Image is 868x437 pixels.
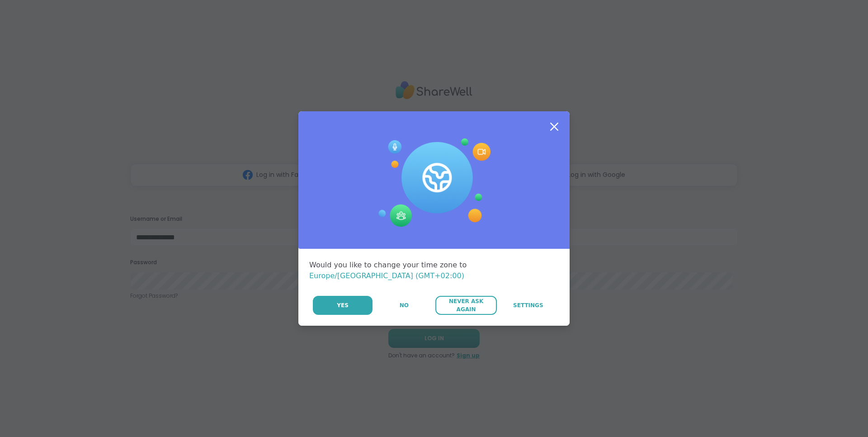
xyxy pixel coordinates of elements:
[373,296,434,315] button: No
[498,296,559,315] a: Settings
[309,260,559,281] div: Would you like to change your time zone to
[309,271,464,280] span: Europe/[GEOGRAPHIC_DATA] (GMT+02:00)
[313,296,373,315] button: Yes
[400,301,409,309] span: No
[435,296,496,315] button: Never Ask Again
[513,301,543,309] span: Settings
[337,301,349,309] span: Yes
[377,138,491,227] img: Session Experience
[440,297,492,313] span: Never Ask Again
